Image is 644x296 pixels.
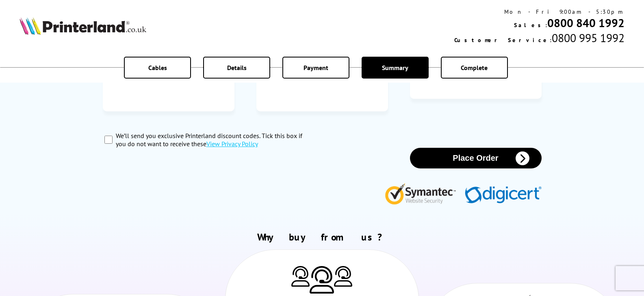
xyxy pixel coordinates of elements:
img: Printer Experts [291,266,310,287]
span: 0800 995 1992 [552,30,624,45]
button: Place Order [410,148,542,168]
span: Sales: [514,21,547,29]
span: Payment [304,64,328,72]
span: Customer Service: [454,36,552,44]
span: Cables [148,64,167,72]
img: Printerland Logo [20,17,146,35]
div: Mon - Fri 9:00am - 5:30pm [454,8,624,15]
h2: Why buy from us? [20,231,625,243]
label: We’ll send you exclusive Printerland discount codes. Tick this box if you do not want to receive ... [116,132,313,148]
a: 0800 840 1992 [547,15,624,30]
span: Details [227,64,247,72]
img: Printer Experts [334,266,352,287]
img: Symantec Website Security [385,181,462,204]
span: Complete [461,64,488,72]
span: Summary [382,64,408,72]
a: modal_privacy [206,140,258,148]
img: Digicert [465,186,542,204]
img: Printer Experts [310,266,334,294]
